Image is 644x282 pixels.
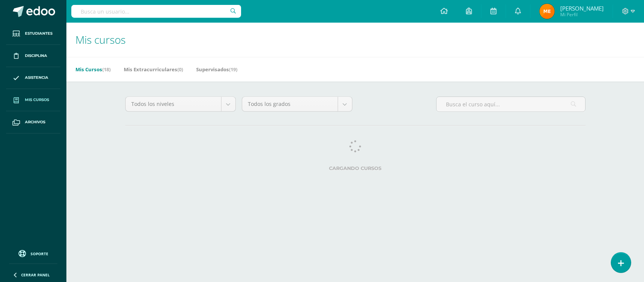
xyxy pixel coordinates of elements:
[6,67,60,89] a: Asistencia
[560,5,604,12] span: [PERSON_NAME]
[25,119,45,125] span: Archivos
[25,75,48,81] span: Asistencia
[437,97,585,112] input: Busca el curso aquí...
[71,5,241,18] input: Busca un usuario...
[75,32,126,47] span: Mis cursos
[126,97,235,111] a: Todos los niveles
[25,53,47,59] span: Disciplina
[31,251,48,256] span: Soporte
[25,31,52,37] span: Estudiantes
[125,166,586,171] label: Cargando cursos
[6,23,60,45] a: Estudiantes
[9,248,57,258] a: Soporte
[539,4,555,19] img: 700be974b67557735c3dfbb131833c31.png
[131,97,215,111] span: Todos los niveles
[21,272,50,277] span: Cerrar panel
[6,45,60,67] a: Disciplina
[6,89,60,111] a: Mis cursos
[242,97,352,111] a: Todos los grados
[177,66,183,73] span: (0)
[248,97,332,111] span: Todos los grados
[75,63,111,75] a: Mis Cursos(18)
[196,63,237,75] a: Supervisados(19)
[124,63,183,75] a: Mis Extracurriculares(0)
[6,111,60,133] a: Archivos
[102,66,111,73] span: (18)
[25,97,49,103] span: Mis cursos
[229,66,237,73] span: (19)
[560,11,604,18] span: Mi Perfil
